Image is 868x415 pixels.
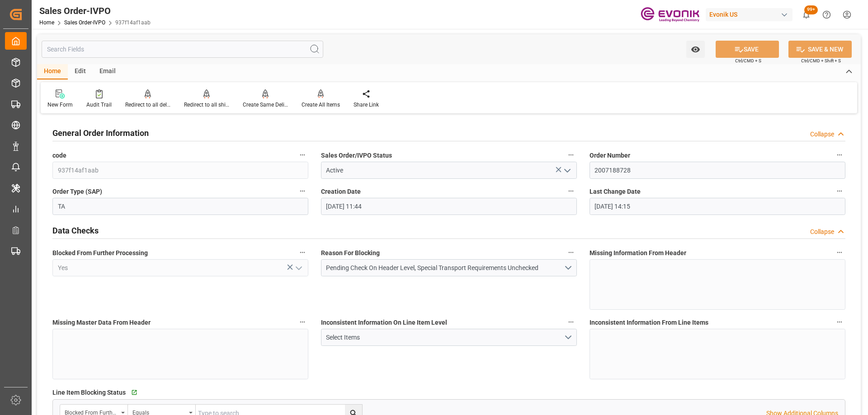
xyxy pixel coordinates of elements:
[804,5,818,14] span: 99+
[590,318,708,327] span: Inconsistent Information From Line Items
[788,41,852,58] button: SAVE & NEW
[716,41,779,58] button: SAVE
[326,333,563,342] div: Select Items
[52,151,66,160] span: code
[39,4,151,18] div: Sales Order-IVPO
[52,248,148,258] span: Blocked From Further Processing
[52,187,102,196] span: Order Type (SAP)
[590,248,686,258] span: Missing Information From Header
[641,7,699,23] img: Evonik-brand-mark-Deep-Purple-RGB.jpeg_1700498283.jpeg
[816,5,837,25] button: Help Center
[52,127,149,139] h2: General Order Information
[810,130,834,139] div: Collapse
[291,261,305,275] button: open menu
[590,151,630,160] span: Order Number
[686,41,705,58] button: open menu
[834,316,845,328] button: Inconsistent Information From Line Items
[590,187,641,196] span: Last Change Date
[565,149,577,161] button: Sales Order/IVPO Status
[565,316,577,328] button: Inconsistent Information On Line Item Level
[834,149,845,161] button: Order Number
[354,101,379,109] div: Share Link
[64,19,105,26] a: Sales Order-IVPO
[735,57,761,64] span: Ctrl/CMD + S
[47,101,73,109] div: New Form
[297,185,308,197] button: Order Type (SAP)
[297,149,308,161] button: code
[321,248,380,258] span: Reason For Blocking
[302,101,340,109] div: Create All Items
[68,64,93,79] div: Edit
[321,318,447,327] span: Inconsistent Information On Line Item Level
[125,101,170,109] div: Redirect to all deliveries
[321,259,577,276] button: open menu
[565,185,577,197] button: Creation Date
[706,6,796,23] button: Evonik US
[590,198,845,215] input: MM-DD-YYYY HH:MM
[706,8,793,21] div: Evonik US
[297,247,308,258] button: Blocked From Further Processing
[321,329,577,346] button: open menu
[93,64,123,79] div: Email
[297,316,308,328] button: Missing Master Data From Header
[834,185,845,197] button: Last Change Date
[321,151,392,160] span: Sales Order/IVPO Status
[565,247,577,258] button: Reason For Blocking
[37,64,68,79] div: Home
[834,247,845,258] button: Missing Information From Header
[321,198,577,215] input: MM-DD-YYYY HH:MM
[243,101,288,109] div: Create Same Delivery Date
[326,263,563,273] div: Pending Check On Header Level, Special Transport Requirements Unchecked
[42,41,323,58] input: Search Fields
[39,19,54,26] a: Home
[86,101,112,109] div: Audit Trail
[796,5,816,25] button: show 100 new notifications
[801,57,841,64] span: Ctrl/CMD + Shift + S
[560,163,573,177] button: open menu
[810,227,834,237] div: Collapse
[52,388,126,397] span: Line Item Blocking Status
[321,187,361,196] span: Creation Date
[184,101,229,109] div: Redirect to all shipments
[52,224,99,237] h2: Data Checks
[52,318,151,327] span: Missing Master Data From Header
